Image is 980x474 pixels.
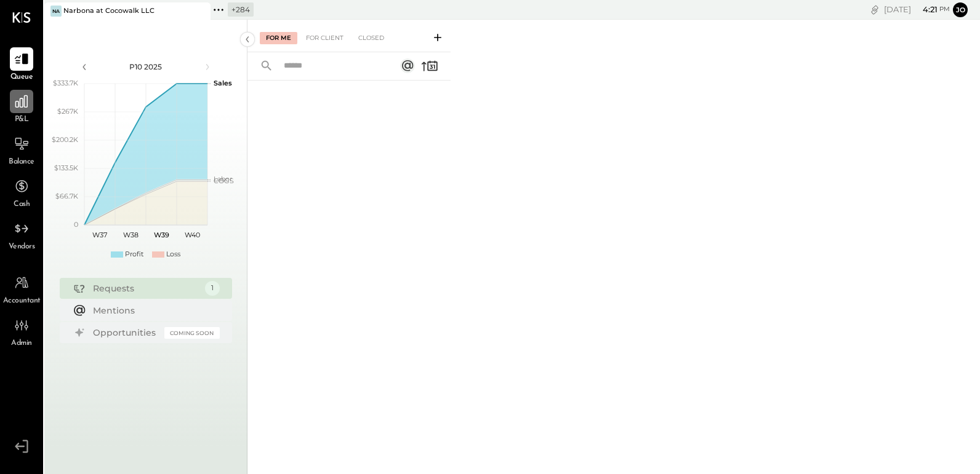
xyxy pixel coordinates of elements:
a: Vendors [1,217,42,253]
text: W38 [122,231,138,239]
div: Requests [93,282,199,294]
text: COGS [214,176,234,185]
div: + 284 [228,2,254,17]
span: Queue [10,72,33,83]
text: $66.7K [55,192,78,200]
span: Balance [9,157,34,168]
span: Admin [11,338,32,349]
div: [DATE] [884,4,950,15]
span: Cash [14,199,30,210]
div: Closed [352,32,390,44]
a: P&L [1,90,42,125]
text: $267K [57,107,78,116]
div: Na [50,6,62,17]
span: pm [939,5,950,14]
div: Loss [166,250,180,259]
text: $133.5K [54,164,78,172]
div: 1 [205,281,220,296]
div: Coming Soon [164,327,220,339]
text: W39 [153,231,169,239]
a: Queue [1,47,42,83]
div: Mentions [93,304,214,317]
text: 0 [74,220,78,229]
text: $200.2K [52,135,78,144]
text: W37 [92,231,107,239]
div: Opportunities [93,326,158,339]
div: P10 2025 [94,61,198,72]
div: Profit [125,250,143,259]
button: Jo [953,2,968,17]
div: For Me [260,32,297,44]
text: $333.7K [53,79,78,87]
a: Accountant [1,271,42,307]
a: Admin [1,314,42,349]
span: Accountant [3,296,41,307]
a: Cash [1,175,42,210]
text: Sales [214,79,232,87]
div: Narbona at Cocowalk LLC [63,6,155,16]
div: copy link [869,3,881,16]
span: 4 : 21 [913,4,938,15]
span: Vendors [9,242,35,253]
span: P&L [15,114,29,125]
text: Labor [214,175,232,183]
a: Balance [1,132,42,168]
text: W40 [184,231,199,239]
div: For Client [300,32,350,44]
